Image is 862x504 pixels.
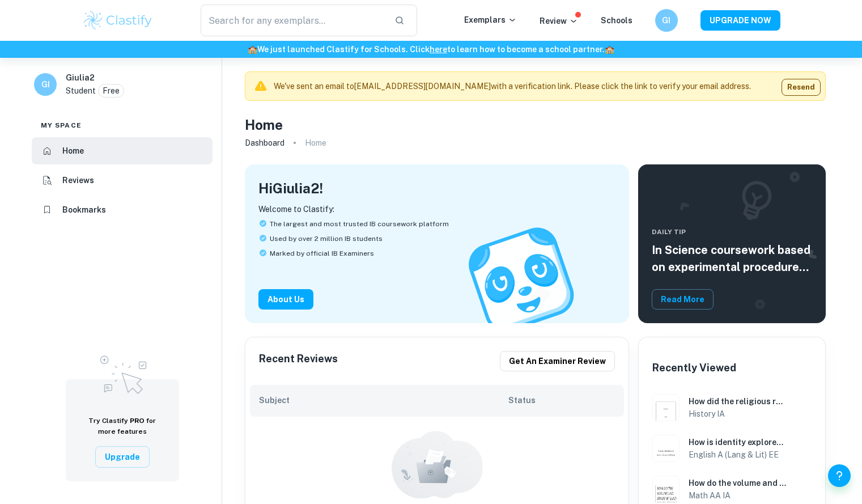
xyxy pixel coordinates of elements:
p: Exemplars [464,14,517,26]
p: Welcome to Clastify: [258,203,615,215]
a: Bookmarks [32,196,213,223]
p: Home [305,137,326,149]
img: English A (Lang & Lit) EE example thumbnail: How is identity explored through Deming [652,435,680,462]
p: Student [66,84,96,97]
h6: Home [62,145,84,157]
a: here [430,45,447,54]
h6: Reviews [62,174,94,187]
h4: Home [245,115,283,135]
p: We've sent an email to [EMAIL_ADDRESS][DOMAIN_NAME] with a verification link. Please click the li... [274,80,751,92]
a: Reviews [32,167,213,194]
img: Upgrade to Pro [94,349,151,397]
input: Search for any exemplars... [201,5,386,36]
h6: How did the religious reforms of the 1931 Spanish Constitution contribute to the outbreak of the ... [689,395,787,408]
h6: Math AA IA [689,489,787,502]
h6: English A (Lang & Lit) EE [689,448,787,461]
img: History IA example thumbnail: How did the religious reforms of the 193 [652,394,680,421]
button: Resend [782,79,821,96]
span: PRO [130,417,145,425]
h4: Hi Giulia2 ! [258,178,323,198]
a: Dashboard [245,135,284,151]
h5: In Science coursework based on experimental procedures, include the control group [652,242,812,276]
h6: Try Clastify for more features [79,416,165,437]
h6: Status [508,394,615,406]
span: Used by over 2 million IB students [270,234,383,244]
h6: Giulia2 [66,71,95,84]
h6: We just launched Clastify for Schools. Click to learn how to become a school partner. [2,43,860,56]
button: GI [655,9,678,32]
h6: GI [39,78,52,91]
p: Review [540,15,578,27]
span: Marked by official IB Examiners [270,248,374,259]
button: Upgrade [95,446,150,468]
img: Clastify logo [82,9,154,32]
h6: Subject [259,394,508,406]
a: Home [32,137,213,164]
button: Get an examiner review [500,351,615,371]
img: Math AA IA example thumbnail: How do the volume and shape of sand dune [652,476,680,503]
h6: Recently Viewed [652,360,736,376]
span: Daily Tip [652,227,812,237]
button: Help and Feedback [828,464,851,487]
button: About Us [258,289,313,310]
a: English A (Lang & Lit) EE example thumbnail: How is identity explored through Deming How is ident... [648,430,816,467]
a: History IA example thumbnail: How did the religious reforms of the 193How did the religious refor... [648,389,816,426]
p: Free [103,84,120,97]
button: UPGRADE NOW [700,10,780,31]
h6: Recent Reviews [259,351,338,371]
h6: How do the volume and shape of sand dunes change under different conditions? [689,477,787,489]
h6: How is identity explored through [PERSON_NAME] in [PERSON_NAME] The Leavers? [689,436,787,448]
span: The largest and most trusted IB coursework platform [270,219,449,229]
span: My space [41,120,82,130]
a: Schools [601,16,632,25]
h6: History IA [689,408,787,420]
h6: Bookmarks [62,204,106,216]
h6: GI [660,14,673,27]
span: 🏫 [248,45,257,54]
span: 🏫 [605,45,614,54]
button: Read More [652,289,714,310]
